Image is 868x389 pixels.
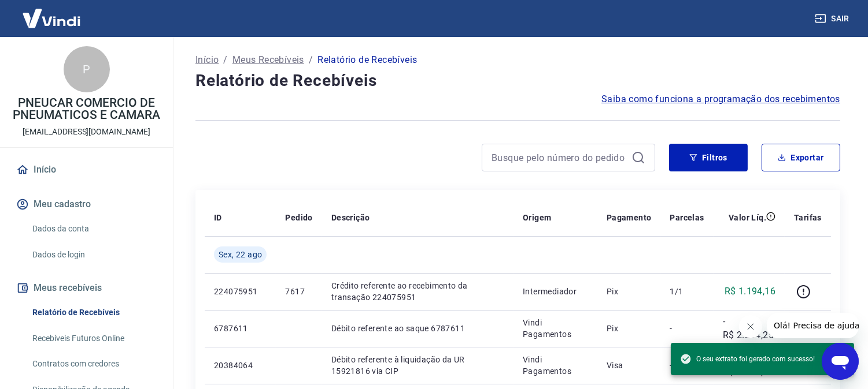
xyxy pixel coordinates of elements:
p: / [309,53,313,67]
p: Origem [523,212,551,223]
iframe: Fechar mensagem [739,315,762,338]
span: O seu extrato foi gerado com sucesso! [680,353,815,365]
iframe: Botão para abrir a janela de mensagens [822,343,859,380]
p: Débito referente ao saque 6787611 [331,323,504,334]
p: - [670,360,704,371]
p: Pedido [285,212,312,223]
p: Pix [607,323,652,334]
button: Sair [812,8,854,29]
button: Exportar [762,144,840,171]
p: Crédito referente ao recebimento da transação 224075951 [331,280,504,303]
p: Descrição [331,212,370,223]
p: 20384064 [214,360,267,371]
a: Relatório de Recebíveis [28,301,159,324]
p: -R$ 2.254,25 [723,315,776,342]
p: - [670,323,704,334]
p: / [223,53,227,67]
a: Contratos com credores [28,352,159,376]
iframe: Mensagem da empresa [767,313,859,338]
button: Meus recebíveis [14,275,159,301]
a: Início [195,53,219,67]
p: Visa [607,360,652,371]
p: PNEUCAR COMERCIO DE PNEUMATICOS E CAMARA [9,97,164,121]
span: Sex, 22 ago [219,249,262,260]
p: Pagamento [607,212,652,223]
p: R$ 1.194,16 [725,285,775,298]
h4: Relatório de Recebíveis [195,69,840,92]
a: Recebíveis Futuros Online [28,327,159,350]
p: Débito referente à liquidação da UR 15921816 via CIP [331,354,504,377]
button: Meu cadastro [14,192,159,217]
div: P [64,46,110,92]
p: Intermediador [523,286,588,297]
a: Saiba como funciona a programação dos recebimentos [601,92,840,106]
a: Meus Recebíveis [232,53,304,67]
p: 7617 [285,286,312,297]
p: Relatório de Recebíveis [317,53,417,67]
p: Vindi Pagamentos [523,354,588,377]
p: Tarifas [794,212,822,223]
p: Vindi Pagamentos [523,317,588,340]
input: Busque pelo número do pedido [492,149,627,166]
a: Dados da conta [28,217,159,241]
p: 1/1 [670,286,704,297]
a: Início [14,157,159,182]
p: 224075951 [214,286,267,297]
button: Filtros [669,144,748,171]
a: Dados de login [28,243,159,267]
p: Valor Líq. [729,212,766,223]
img: Vindi [14,1,89,36]
p: 6787611 [214,323,267,334]
p: [EMAIL_ADDRESS][DOMAIN_NAME] [23,126,150,138]
p: Pix [607,286,652,297]
p: ID [214,212,222,223]
p: Parcelas [670,212,704,223]
span: Olá! Precisa de ajuda? [7,8,97,17]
